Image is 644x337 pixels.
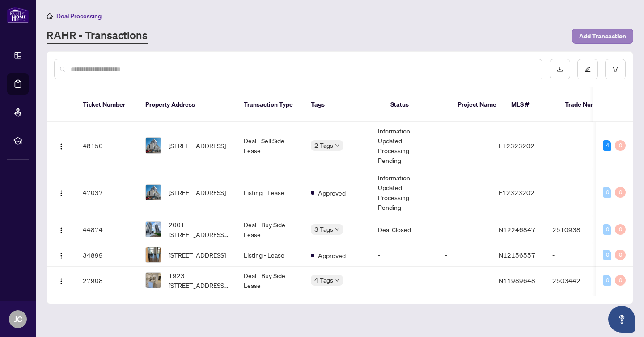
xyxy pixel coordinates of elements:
[314,224,333,234] span: 3 Tags
[54,273,68,287] button: Logo
[76,87,138,122] th: Ticket Number
[58,278,65,285] img: Logo
[371,122,438,169] td: Information Updated - Processing Pending
[237,87,304,122] th: Transaction Type
[545,216,608,243] td: 2510938
[438,267,491,294] td: -
[318,188,346,198] span: Approved
[335,278,339,283] span: down
[237,122,304,169] td: Deal - Sell Side Lease
[146,138,161,153] img: thumbnail-img
[54,185,68,200] button: Logo
[58,190,65,197] img: Logo
[608,306,635,333] button: Open asap
[76,169,138,216] td: 47037
[14,313,22,325] span: JC
[371,216,438,243] td: Deal Closed
[545,122,608,169] td: -
[612,66,619,72] span: filter
[499,188,534,196] span: E12323202
[335,227,339,232] span: down
[545,169,608,216] td: -
[169,250,226,260] span: [STREET_ADDRESS]
[237,169,304,216] td: Listing - Lease
[558,87,620,122] th: Trade Number
[603,275,611,286] div: 0
[335,143,339,148] span: down
[603,250,611,260] div: 0
[314,140,333,150] span: 2 Tags
[237,216,304,243] td: Deal - Buy Side Lease
[76,243,138,267] td: 34899
[58,252,65,259] img: Logo
[58,143,65,150] img: Logo
[138,87,237,122] th: Property Address
[605,59,626,79] button: filter
[304,87,383,122] th: Tags
[146,247,161,262] img: thumbnail-img
[499,141,534,150] span: E12323202
[318,250,346,260] span: Approved
[146,185,161,200] img: thumbnail-img
[76,122,138,169] td: 48150
[438,122,491,169] td: -
[169,141,226,150] span: [STREET_ADDRESS]
[615,140,626,151] div: 0
[314,275,333,285] span: 4 Tags
[577,59,598,79] button: edit
[56,12,102,20] span: Deal Processing
[603,140,611,151] div: 4
[54,138,68,153] button: Logo
[371,243,438,267] td: -
[603,224,611,235] div: 0
[237,243,304,267] td: Listing - Lease
[146,222,161,237] img: thumbnail-img
[54,248,68,262] button: Logo
[545,243,608,267] td: -
[371,169,438,216] td: Information Updated - Processing Pending
[615,275,626,286] div: 0
[615,224,626,235] div: 0
[146,273,161,288] img: thumbnail-img
[169,270,229,290] span: 1923-[STREET_ADDRESS][PERSON_NAME][PERSON_NAME]
[557,66,563,72] span: download
[550,59,570,79] button: download
[58,227,65,234] img: Logo
[499,276,535,284] span: N11989648
[545,267,608,294] td: 2503442
[579,29,626,43] span: Add Transaction
[438,216,491,243] td: -
[450,87,504,122] th: Project Name
[438,243,491,267] td: -
[371,267,438,294] td: -
[76,267,138,294] td: 27908
[499,225,535,233] span: N12246847
[615,250,626,260] div: 0
[47,13,53,19] span: home
[237,267,304,294] td: Deal - Buy Side Lease
[504,87,558,122] th: MLS #
[615,187,626,198] div: 0
[54,222,68,237] button: Logo
[499,251,535,259] span: N12156557
[603,187,611,198] div: 0
[76,216,138,243] td: 44874
[7,7,29,23] img: logo
[383,87,450,122] th: Status
[169,220,229,239] span: 2001-[STREET_ADDRESS][PERSON_NAME][PERSON_NAME]
[169,187,226,197] span: [STREET_ADDRESS]
[572,29,633,44] button: Add Transaction
[47,28,148,44] a: RAHR - Transactions
[438,169,491,216] td: -
[585,66,591,72] span: edit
